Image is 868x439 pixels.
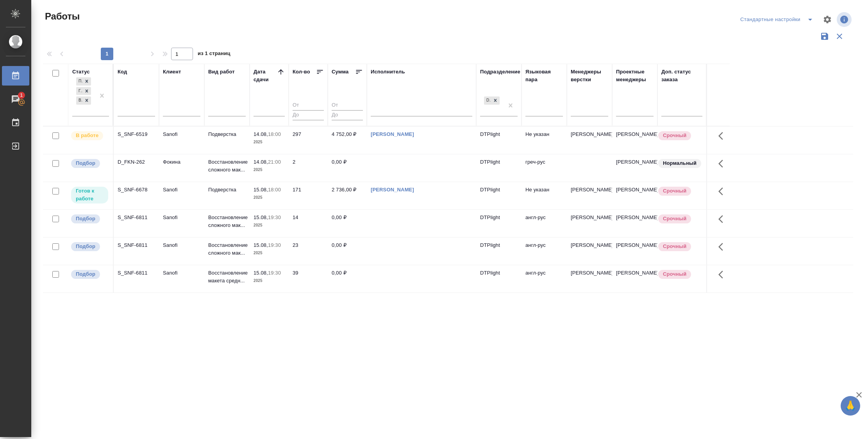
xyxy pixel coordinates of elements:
p: 18:00 [268,187,281,193]
p: 2025 [254,221,285,229]
button: Здесь прячутся важные кнопки [714,265,732,284]
p: 15.08, [254,242,268,248]
div: Подбор [76,77,82,86]
p: 2025 [254,277,285,285]
p: 14.08, [254,131,268,137]
div: Кол-во [293,68,310,76]
div: Можно подбирать исполнителей [70,158,109,169]
p: Нормальный [663,159,697,167]
button: Здесь прячутся важные кнопки [714,154,732,173]
p: Срочный [663,132,686,139]
input: До [332,110,363,120]
p: Восстановление сложного мак... [208,158,246,174]
td: [PERSON_NAME] [612,127,657,154]
div: Клиент [163,68,181,76]
p: Подбор [76,159,95,167]
p: Фокина [163,158,200,166]
p: 15.08, [254,214,268,220]
p: Sanofi [163,269,200,277]
td: 171 [289,182,328,209]
div: Можно подбирать исполнителей [70,241,109,252]
td: англ-рус [522,265,567,293]
div: Вид работ [208,68,235,76]
div: Исполнитель выполняет работу [70,130,109,141]
p: Подбор [76,270,95,278]
div: D_FKN-262 [118,158,155,166]
p: 15.08, [254,270,268,276]
p: 19:30 [268,214,281,220]
input: От [332,101,363,111]
td: DTPlight [476,127,522,154]
td: DTPlight [476,182,522,209]
p: Sanofi [163,241,200,249]
td: Не указан [522,182,567,209]
div: Можно подбирать исполнителей [70,269,109,280]
p: Восстановление сложного мак... [208,214,246,229]
div: S_SNF-6519 [118,130,155,138]
p: 2025 [254,166,285,174]
td: [PERSON_NAME] [612,265,657,293]
div: Готов к работе [76,87,82,95]
td: [PERSON_NAME] [612,237,657,265]
p: [PERSON_NAME] [571,186,608,194]
td: 0,00 ₽ [328,154,367,182]
span: Посмотреть информацию [837,12,853,27]
div: Можно подбирать исполнителей [70,214,109,224]
div: S_SNF-6811 [118,241,155,249]
div: Проектные менеджеры [616,68,654,84]
div: Дата сдачи [254,68,277,84]
td: 297 [289,127,328,154]
td: DTPlight [476,210,522,237]
p: В работе [76,132,98,139]
div: DTPlight [483,96,500,105]
p: Срочный [663,215,686,223]
div: Доп. статус заказа [661,68,702,84]
span: 🙏 [844,398,857,414]
td: [PERSON_NAME] [612,182,657,209]
span: из 1 страниц [198,49,230,60]
p: Подбор [76,243,95,250]
td: [PERSON_NAME] [612,154,657,182]
td: 23 [289,237,328,265]
div: Языковая пара [525,68,563,84]
div: Подбор, Готов к работе, В работе [75,77,92,86]
td: 0,00 ₽ [328,237,367,265]
button: Здесь прячутся важные кнопки [714,182,732,201]
p: Подверстка [208,186,246,194]
td: англ-рус [522,210,567,237]
p: Sanofi [163,130,200,138]
td: Не указан [522,127,567,154]
a: 1 [2,89,29,109]
td: греч-рус [522,154,567,182]
p: [PERSON_NAME] [571,214,608,221]
p: Подверстка [208,130,246,138]
button: Сохранить фильтры [817,29,832,44]
div: DTPlight [484,96,491,105]
p: [PERSON_NAME] [571,269,608,277]
p: 18:00 [268,131,281,137]
div: Статус [72,68,90,76]
div: S_SNF-6811 [118,269,155,277]
div: Менеджеры верстки [571,68,608,84]
div: Подбор, Готов к работе, В работе [75,86,92,96]
div: split button [738,13,818,26]
div: Код [118,68,127,76]
div: S_SNF-6811 [118,214,155,221]
div: S_SNF-6678 [118,186,155,194]
td: DTPlight [476,265,522,293]
p: Восстановление макета средн... [208,269,246,285]
p: 19:30 [268,242,281,248]
p: Sanofi [163,214,200,221]
button: Здесь прячутся важные кнопки [714,237,732,256]
div: Сумма [332,68,348,76]
td: 39 [289,265,328,293]
td: англ-рус [522,237,567,265]
p: 14.08, [254,159,268,165]
p: Срочный [663,187,686,195]
p: Восстановление сложного мак... [208,241,246,257]
p: 21:00 [268,159,281,165]
td: 14 [289,210,328,237]
p: Sanofi [163,186,200,194]
p: [PERSON_NAME] [571,241,608,249]
input: До [293,110,324,120]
